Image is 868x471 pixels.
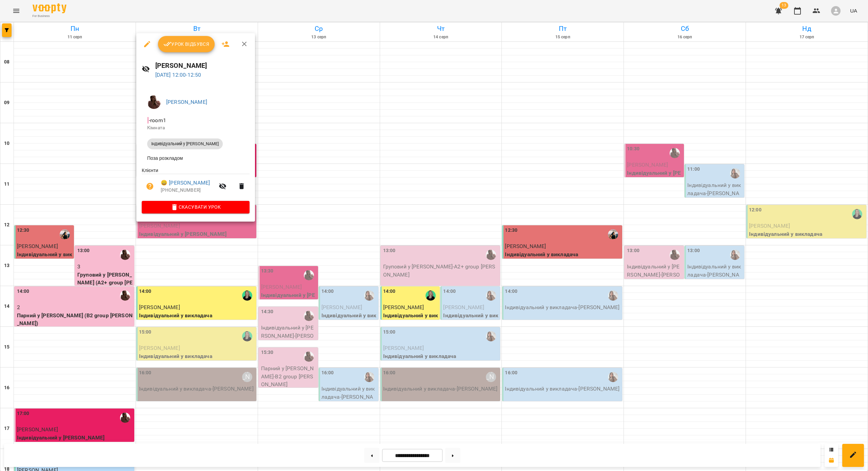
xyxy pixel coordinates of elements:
img: 3c9324ac2b6f4726937e6d6256b13e9c.jpeg [147,95,161,109]
span: Урок відбувся [163,40,210,48]
span: Індивідуальний у [PERSON_NAME] [147,141,223,147]
ul: Клієнти [142,167,250,201]
a: [PERSON_NAME] [166,99,207,105]
button: Візит ще не сплачено. Додати оплату? [142,178,158,194]
li: Поза розкладом [142,152,250,164]
span: - room1 [147,117,167,124]
h6: [PERSON_NAME] [155,60,250,71]
button: Урок відбувся [158,36,215,52]
span: Скасувати Урок [147,203,244,211]
p: Кімната [147,125,244,131]
a: [DATE] 12:00-12:50 [155,72,201,78]
p: [PHONE_NUMBER] [161,187,215,194]
button: Скасувати Урок [142,201,250,213]
a: 😀 [PERSON_NAME] [161,179,210,187]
